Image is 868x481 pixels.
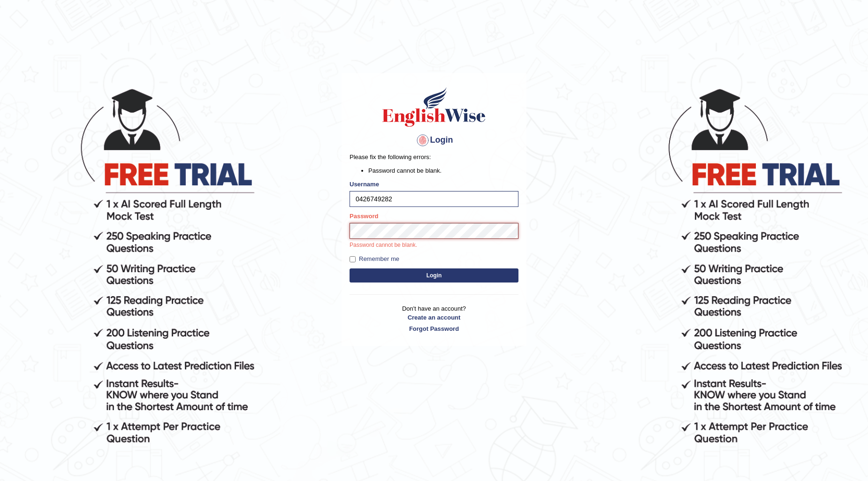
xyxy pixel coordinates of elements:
[350,153,518,161] p: Please fix the following errors:
[350,268,518,282] button: Login
[350,241,518,250] p: Password cannot be blank.
[350,304,518,333] p: Don't have an account?
[350,324,518,333] a: Forgot Password
[381,86,487,128] img: Logo of English Wise sign in for intelligent practice with AI
[350,212,378,221] label: Password
[350,313,518,322] a: Create an account
[350,133,518,148] h4: Login
[350,254,399,264] label: Remember me
[350,180,379,189] label: Username
[350,256,356,262] input: Remember me
[368,166,518,175] li: Password cannot be blank.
